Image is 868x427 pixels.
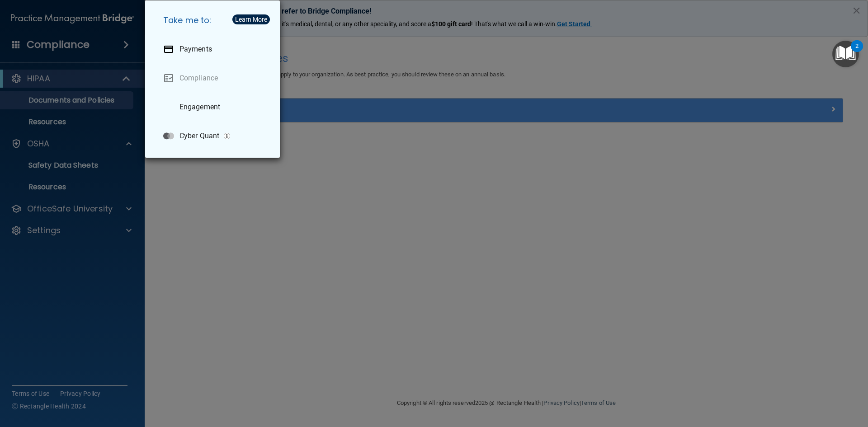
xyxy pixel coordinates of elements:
[179,45,212,54] p: Payments
[156,37,273,62] a: Payments
[832,41,859,67] button: Open Resource Center, 2 new notifications
[235,16,267,23] div: Learn More
[156,8,273,33] h5: Take me to:
[855,46,859,58] div: 2
[179,103,220,112] p: Engagement
[156,66,273,91] a: Compliance
[156,94,273,120] a: Engagement
[179,131,219,141] p: Cyber Quant
[156,123,273,149] a: Cyber Quant
[232,14,270,24] button: Learn More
